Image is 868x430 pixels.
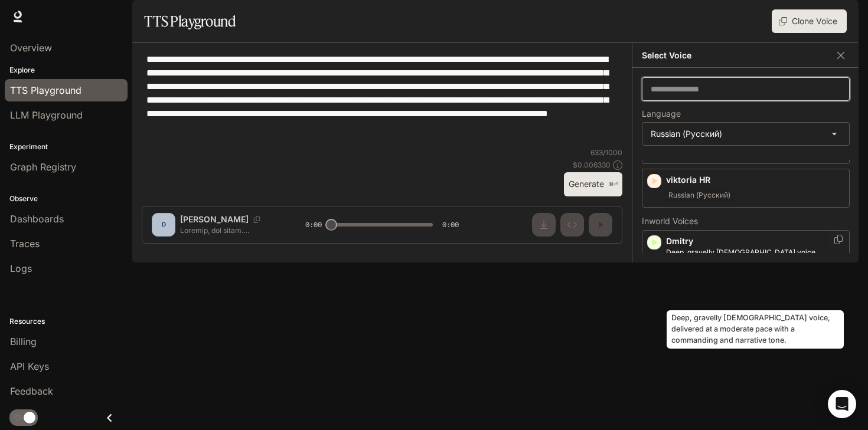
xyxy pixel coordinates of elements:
[642,123,849,145] div: Russian (Русский)
[828,390,856,418] div: Open Intercom Messenger
[833,235,844,244] button: Copy Voice ID
[642,110,681,118] p: Language
[666,188,733,202] span: Russian (Русский)
[666,174,844,186] p: viktoria HR
[666,247,844,268] p: Deep, gravelly male voice, delivered at a moderate pace with a commanding and narrative tone.
[144,9,236,33] h1: TTS Playground
[666,235,844,247] p: Dmitry
[772,9,847,33] button: Clone Voice
[642,217,850,225] p: Inworld Voices
[564,172,622,196] button: Generate⌘⏎
[609,181,618,188] p: ⌘⏎
[667,310,844,349] div: Deep, gravelly [DEMOGRAPHIC_DATA] voice, delivered at a moderate pace with a commanding and narra...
